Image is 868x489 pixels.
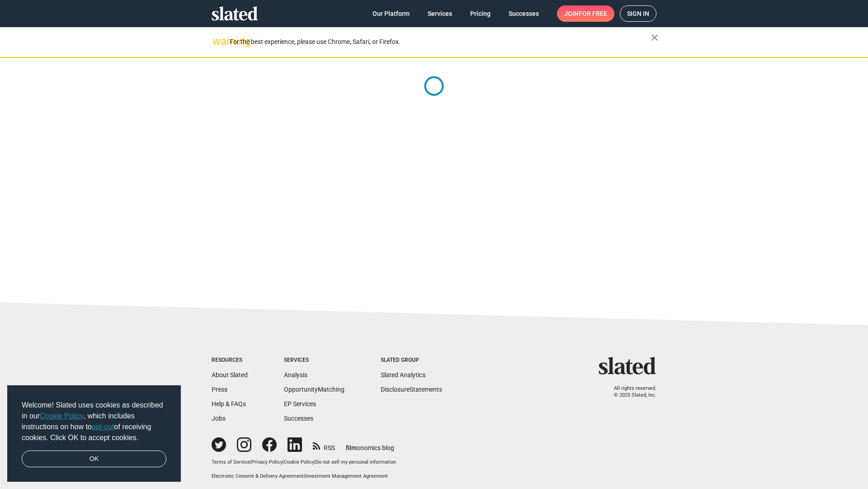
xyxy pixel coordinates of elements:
[501,5,546,22] a: Successes
[230,36,651,48] div: For the best experience, please use Chrome, Safari, or Firefox.
[373,5,410,22] span: Our Platform
[564,5,607,22] span: Join
[284,371,307,379] a: Analysis
[251,459,283,465] a: Privacy Policy
[212,371,248,379] a: About Slated
[305,473,388,479] a: Investment Management Agreement
[22,400,166,443] span: Welcome! Slated uses cookies as described in our , which includes instructions on how to of recei...
[212,386,227,393] a: Press
[284,357,344,364] div: Services
[381,386,442,393] a: DisclosureStatements
[22,451,166,468] a: dismiss cookie message
[314,459,316,465] span: |
[212,36,223,47] mat-icon: warning
[381,371,425,379] a: Slated Analytics
[365,5,417,22] a: Our Platform
[250,459,251,465] span: |
[284,400,316,407] a: EP Services
[212,459,250,465] a: Terms of Service
[428,5,452,22] span: Services
[346,444,357,451] span: film
[509,5,539,22] span: Successes
[649,32,660,43] mat-icon: close
[313,438,335,452] a: RSS
[40,412,84,420] a: Cookie Policy
[470,5,491,22] span: Pricing
[284,459,314,465] a: Cookie Policy
[212,415,226,422] a: Jobs
[7,385,181,482] div: cookieconsent
[381,357,442,364] div: Slated Group
[212,473,304,479] a: Electronic Consent & Delivery Agreement
[316,459,396,466] button: Do not sell my personal information
[420,5,459,22] a: Services
[283,459,284,465] span: |
[557,5,614,22] a: Joinfor free
[620,5,656,22] a: Sign in
[284,386,344,393] a: OpportunityMatching
[627,6,649,21] span: Sign in
[346,436,394,452] a: filmonomics blog
[604,385,656,398] p: All rights reserved. © 2025 Slated, Inc.
[212,400,246,407] a: Help & FAQs
[304,473,305,479] span: |
[579,5,607,22] span: for free
[92,423,114,431] a: opt-out
[463,5,498,22] a: Pricing
[284,415,313,422] a: Successes
[212,357,248,364] div: Resources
